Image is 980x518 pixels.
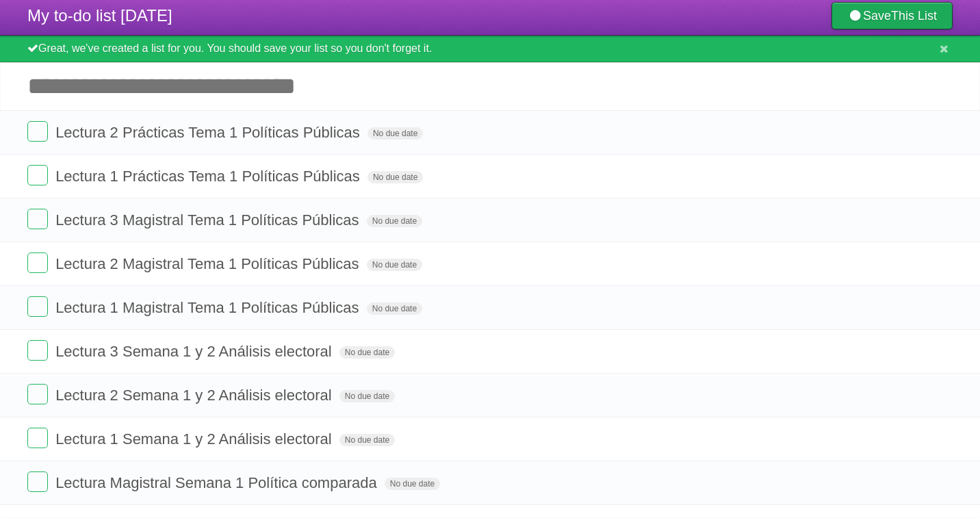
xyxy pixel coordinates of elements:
[55,299,362,316] span: Lectura 1 Magistral Tema 1 Políticas Públicas
[367,171,423,183] span: No due date
[27,121,48,142] label: Done
[339,346,395,359] span: No due date
[367,259,422,271] span: No due date
[55,387,335,404] span: Lectura 2 Semana 1 y 2 Análisis electoral
[55,474,381,491] span: Lectura Magistral Semana 1 Política comparada
[27,471,48,492] label: Done
[27,340,48,361] label: Done
[367,127,423,140] span: No due date
[367,302,422,315] span: No due date
[339,434,395,446] span: No due date
[55,168,363,185] span: Lectura 1 Prácticas Tema 1 Políticas Públicas
[27,252,48,273] label: Done
[27,209,48,229] label: Done
[339,390,395,402] span: No due date
[891,9,937,23] b: This List
[367,215,422,227] span: No due date
[831,2,953,29] a: SaveThis List
[55,255,362,272] span: Lectura 2 Magistral Tema 1 Políticas Públicas
[55,124,363,141] span: Lectura 2 Prácticas Tema 1 Políticas Públicas
[27,296,48,317] label: Done
[27,165,48,185] label: Done
[55,430,335,448] span: Lectura 1 Semana 1 y 2 Análisis electoral
[27,428,48,448] label: Done
[27,6,172,25] span: My to-do list [DATE]
[385,478,440,490] span: No due date
[55,211,362,229] span: Lectura 3 Magistral Tema 1 Políticas Públicas
[27,384,48,404] label: Done
[55,343,335,360] span: Lectura 3 Semana 1 y 2 Análisis electoral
